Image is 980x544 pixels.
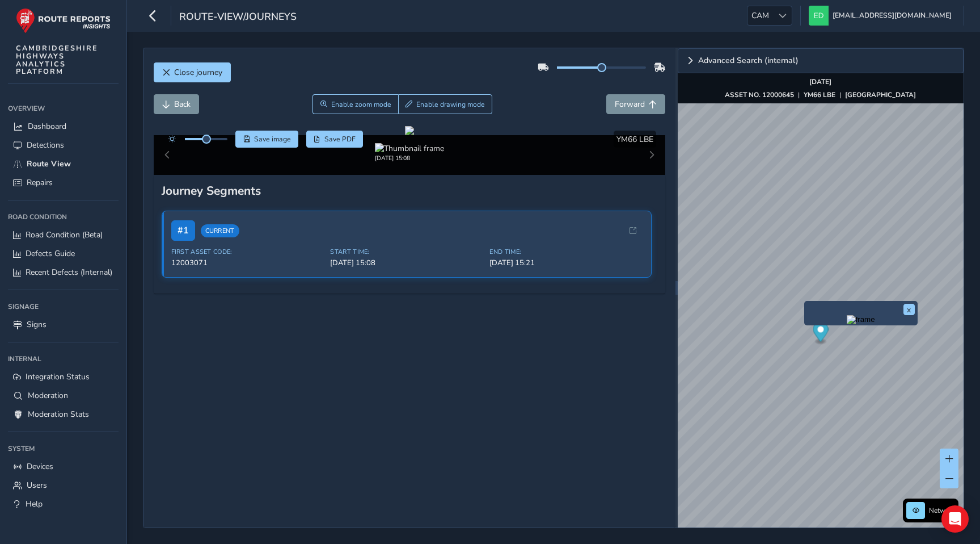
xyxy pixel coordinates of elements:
[28,121,66,132] span: Dashboard
[16,8,111,34] img: rr logo
[324,135,356,144] span: Save PDF
[330,248,483,256] span: Start Time:
[8,298,119,315] div: Signage
[27,177,53,188] span: Repairs
[179,10,297,26] span: route-view/journeys
[330,258,483,268] span: [DATE] 15:08
[8,208,119,225] div: Road Condition
[615,99,645,110] span: Forward
[8,173,119,192] a: Repairs
[27,461,53,472] span: Devices
[375,143,444,154] img: Thumbnail frame
[8,100,119,117] div: Overview
[8,225,119,244] a: Road Condition (Beta)
[8,263,119,282] a: Recent Defects (Internal)
[235,131,298,148] button: Save
[171,248,324,256] span: First Asset Code:
[8,440,119,457] div: System
[8,136,119,154] a: Detections
[174,67,222,78] span: Close journey
[8,117,119,136] a: Dashboard
[312,94,398,114] button: Zoom
[678,48,964,73] a: Expand
[154,62,231,82] button: Close journey
[747,6,773,25] span: CAM
[26,267,112,278] span: Recent Defects (Internal)
[171,258,324,268] span: 12003071
[725,90,794,99] strong: ASSET NO. 12000645
[26,371,90,382] span: Integration Status
[8,367,119,386] a: Integration Status
[809,6,829,26] img: diamond-layout
[8,244,119,263] a: Defects Guide
[154,94,199,114] button: Back
[809,6,956,26] button: [EMAIL_ADDRESS][DOMAIN_NAME]
[804,90,835,99] strong: YM66 LBE
[833,6,952,26] span: [EMAIL_ADDRESS][DOMAIN_NAME]
[27,480,47,491] span: Users
[254,135,291,144] span: Save image
[28,409,89,420] span: Moderation Stats
[8,495,119,513] a: Help
[698,57,799,65] span: Advanced Search (internal)
[725,90,916,99] div: | |
[8,154,119,173] a: Route View
[375,154,444,162] div: [DATE] 15:08
[26,248,75,259] span: Defects Guide
[809,77,831,86] strong: [DATE]
[16,44,98,76] span: CAMBRIDGESHIRE HIGHWAYS ANALYTICS PLATFORM
[807,315,915,323] button: Preview frame
[489,258,642,268] span: [DATE] 15:21
[8,405,119,424] a: Moderation Stats
[331,100,391,109] span: Enable zoom mode
[27,158,71,169] span: Route View
[8,457,119,476] a: Devices
[26,499,43,509] span: Help
[489,248,642,256] span: End Time:
[201,224,239,237] span: Current
[8,315,119,334] a: Signs
[174,99,191,110] span: Back
[27,140,64,150] span: Detections
[306,131,364,148] button: PDF
[8,350,119,367] div: Internal
[26,229,103,240] span: Road Condition (Beta)
[171,220,195,241] span: # 1
[27,319,47,330] span: Signs
[28,390,68,401] span: Moderation
[941,505,969,533] div: Open Intercom Messenger
[416,100,485,109] span: Enable drawing mode
[8,476,119,495] a: Users
[847,315,875,324] img: frame
[903,304,915,315] button: x
[162,183,658,199] div: Journey Segments
[929,506,955,515] span: Network
[398,94,493,114] button: Draw
[616,134,653,145] span: YM66 LBE
[813,322,828,345] div: Map marker
[606,94,665,114] button: Forward
[845,90,916,99] strong: [GEOGRAPHIC_DATA]
[8,386,119,405] a: Moderation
